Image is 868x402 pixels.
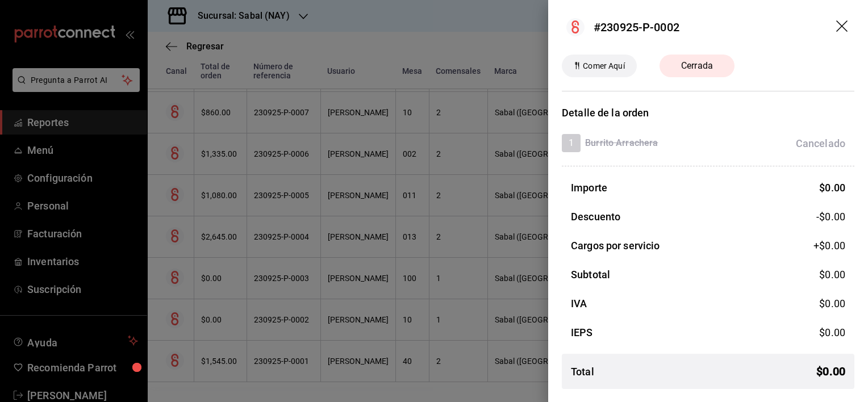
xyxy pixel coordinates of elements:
span: $ 0.00 [819,182,845,194]
h4: Burrito Arrachera [585,136,658,150]
h3: Detalle de la orden [562,105,854,120]
span: 1 [562,136,581,150]
span: $ 0.00 [819,326,845,338]
span: $ 0.00 [819,269,845,280]
div: Cancelado [796,136,845,151]
h3: Total [571,364,594,379]
span: +$ 0.00 [813,238,845,253]
h3: Descuento [571,209,620,224]
span: Cerrada [674,59,720,73]
div: #230925-P-0002 [594,19,679,36]
button: drag [836,20,850,34]
span: $ 0.00 [819,298,845,309]
span: -$0.00 [816,209,845,224]
span: Comer Aquí [578,60,629,72]
h3: IEPS [571,325,593,340]
h3: Importe [571,180,607,195]
span: $ 0.00 [816,363,845,380]
h3: IVA [571,296,587,311]
h3: Cargos por servicio [571,238,660,253]
h3: Subtotal [571,267,610,282]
